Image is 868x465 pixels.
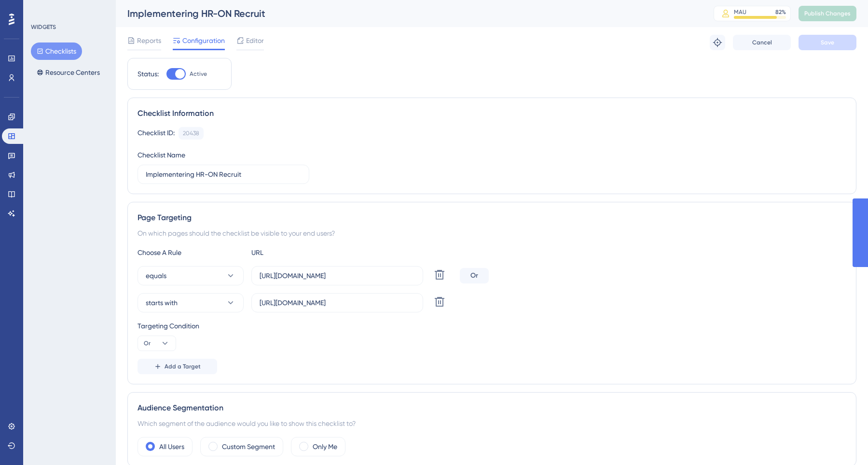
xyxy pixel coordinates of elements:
label: Only Me [313,441,337,452]
div: Checklist ID: [138,127,175,140]
input: Type your Checklist name [146,169,301,180]
span: Configuration [182,35,225,46]
button: Save [799,35,856,50]
label: All Users [159,441,184,452]
div: Implementering HR-ON Recruit [127,7,689,20]
div: Which segment of the audience would you like to show this checklist to? [138,418,846,429]
div: Audience Segmentation [138,402,846,414]
div: 82 % [775,8,786,16]
button: starts with [138,293,244,312]
iframe: UserGuiding AI Assistant Launcher [827,427,856,456]
button: Cancel [733,35,791,50]
div: Checklist Name [138,149,185,161]
div: 20438 [183,129,199,137]
span: Editor [246,35,264,46]
span: Active [190,70,207,78]
span: Reports [137,35,161,46]
div: MAU [734,8,746,16]
button: Or [138,336,176,351]
span: Cancel [752,39,772,46]
div: Status: [138,68,159,80]
button: equals [138,266,244,285]
button: Resource Centers [31,64,106,81]
div: Or [460,268,489,283]
span: Publish Changes [804,10,851,17]
button: Publish Changes [799,6,856,21]
div: URL [251,247,358,258]
span: Save [821,39,834,46]
span: equals [146,270,166,282]
div: Checklist Information [138,108,846,119]
label: Custom Segment [222,441,275,452]
span: Add a Target [165,363,201,370]
input: yourwebsite.com/path [260,270,415,281]
span: starts with [146,297,178,309]
div: Choose A Rule [138,247,244,258]
div: Targeting Condition [138,320,846,332]
span: Or [144,339,151,347]
button: Add a Target [138,359,217,374]
div: On which pages should the checklist be visible to your end users? [138,227,846,239]
div: WIDGETS [31,23,56,31]
div: Page Targeting [138,212,846,224]
button: Checklists [31,42,82,60]
input: yourwebsite.com/path [260,297,415,308]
